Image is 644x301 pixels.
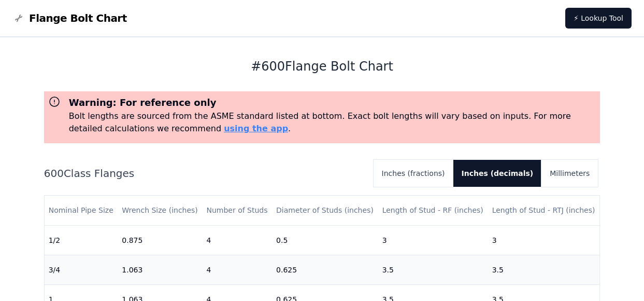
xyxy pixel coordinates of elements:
td: 3 [488,225,600,255]
td: 3 [378,225,488,255]
td: 3/4 [45,255,118,284]
a: using the app [224,124,288,133]
button: Inches (fractions) [374,160,453,187]
a: Flange Bolt Chart LogoFlange Bolt Chart [12,11,127,25]
th: Nominal Pipe Size [45,196,118,225]
td: 1.063 [118,255,202,284]
td: 0.875 [118,225,202,255]
button: Millimeters [541,160,598,187]
h3: Warning: For reference only [69,95,596,110]
td: 4 [202,255,272,284]
span: Flange Bolt Chart [29,11,127,25]
th: Length of Stud - RF (inches) [378,196,488,225]
td: 3.5 [378,255,488,284]
td: 0.5 [272,225,378,255]
th: Wrench Size (inches) [118,196,202,225]
td: 0.625 [272,255,378,284]
td: 4 [202,225,272,255]
a: ⚡ Lookup Tool [565,8,632,29]
img: Flange Bolt Chart Logo [12,12,25,24]
td: 1/2 [45,225,118,255]
th: Number of Studs [202,196,272,225]
h2: 600 Class Flanges [44,166,365,181]
td: 3.5 [488,255,600,284]
p: Bolt lengths are sourced from the ASME standard listed at bottom. Exact bolt lengths will vary ba... [69,110,596,135]
th: Diameter of Studs (inches) [272,196,378,225]
button: Inches (decimals) [453,160,542,187]
th: Length of Stud - RTJ (inches) [488,196,600,225]
h1: # 600 Flange Bolt Chart [44,58,600,75]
